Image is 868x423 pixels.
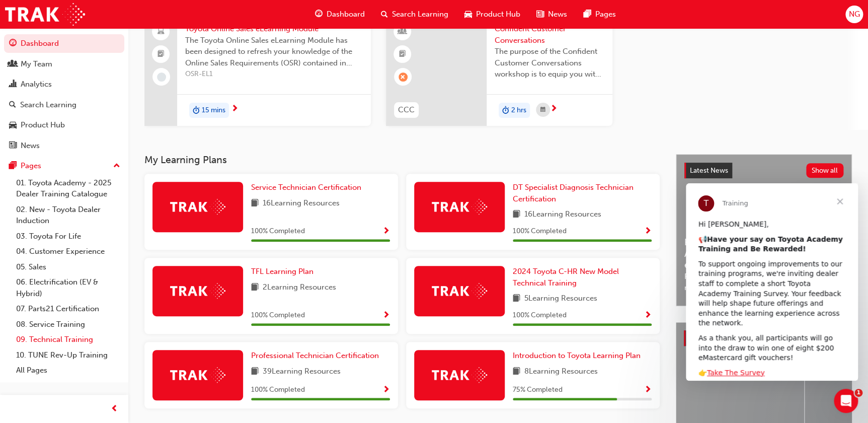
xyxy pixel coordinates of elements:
[583,8,591,21] span: pages-icon
[12,347,124,363] a: 10. TUNE Rev-Up Training
[4,96,124,114] a: Search Learning
[251,351,379,360] span: Professional Technician Certification
[513,267,619,288] span: 2024 Toyota C-HR New Model Technical Training
[399,25,406,38] span: learningResourceType_INSTRUCTOR_LED-icon
[12,301,124,317] a: 07. Parts21 Certification
[263,197,340,210] span: 16 Learning Resources
[9,101,16,110] span: search-icon
[513,208,520,221] span: book-icon
[9,142,17,151] span: news-icon
[4,157,124,175] button: Pages
[513,366,520,378] span: book-icon
[21,79,52,90] div: Analytics
[495,46,604,80] span: The purpose of the Confident Customer Conversations workshop is to equip you with tools to commun...
[251,281,259,294] span: book-icon
[382,225,390,238] button: Show Progress
[9,121,17,130] span: car-icon
[315,8,323,21] span: guage-icon
[20,99,76,111] div: Search Learning
[12,202,124,229] a: 02. New - Toyota Dealer Induction
[399,48,406,61] span: booktick-icon
[644,309,652,322] button: Show Progress
[21,58,52,70] div: My Team
[251,310,305,321] span: 100 % Completed
[432,199,487,215] img: Trak
[12,175,124,202] a: 01. Toyota Academy - 2025 Dealer Training Catalogue
[185,35,363,69] span: The Toyota Online Sales eLearning Module has been designed to refresh your knowledge of the Onlin...
[12,229,124,244] a: 03. Toyota For Life
[251,350,383,362] a: Professional Technician Certification
[327,9,365,20] span: Dashboard
[550,105,558,114] span: next-icon
[9,162,17,171] span: pages-icon
[144,15,371,126] a: Toyota Online Sales eLearning ModuleThe Toyota Online Sales eLearning Module has been designed to...
[251,183,361,192] span: Service Technician Certification
[21,119,65,131] div: Product Hub
[575,4,623,25] a: pages-iconPages
[4,32,124,157] button: DashboardMy TeamAnalyticsSearch LearningProduct HubNews
[157,73,166,82] span: learningRecordVerb_NONE-icon
[157,25,165,38] span: laptop-icon
[12,332,124,347] a: 09. Technical Training
[513,351,641,360] span: Introduction to Toyota Learning Plan
[144,154,660,166] h3: My Learning Plans
[381,8,388,21] span: search-icon
[502,104,509,117] span: duration-icon
[12,274,124,301] a: 06. Electrification (EV & Hybrid)
[263,281,336,294] span: 2 Learning Resources
[464,8,472,21] span: car-icon
[4,34,124,53] a: Dashboard
[12,259,124,275] a: 05. Sales
[548,9,567,20] span: News
[185,68,363,80] span: OSR-EL1
[307,4,373,25] a: guage-iconDashboard
[21,160,41,172] div: Pages
[251,267,313,276] span: TFL Learning Plan
[644,227,652,236] span: Show Progress
[398,104,415,116] span: CCC
[4,75,124,94] a: Analytics
[111,403,118,415] span: prev-icon
[170,199,225,215] img: Trak
[202,105,225,116] span: 15 mins
[513,226,567,237] span: 100 % Completed
[9,60,17,69] span: people-icon
[382,384,390,396] button: Show Progress
[251,182,365,193] a: Service Technician Certification
[456,4,528,25] a: car-iconProduct Hub
[193,104,200,117] span: duration-icon
[399,73,408,82] span: learningRecordVerb_ABSENT-icon
[644,225,652,238] button: Show Progress
[185,23,363,35] span: Toyota Online Sales eLearning Module
[834,389,858,413] iframe: Intercom live chat
[386,15,612,126] a: 240CCCConfident Customer ConversationsThe purpose of the Confident Customer Conversations worksho...
[392,9,448,20] span: Search Learning
[373,4,456,25] a: search-iconSearch Learning
[251,226,305,237] span: 100 % Completed
[251,384,305,396] span: 100 % Completed
[12,244,124,259] a: 04. Customer Experience
[684,163,843,179] a: Latest NewsShow all
[513,350,645,362] a: Introduction to Toyota Learning Plan
[806,163,844,178] button: Show all
[513,182,652,204] a: DT Specialist Diagnosis Technician Certification
[684,271,843,294] span: Revolutionise the way you access and manage your learning resources.
[644,386,652,395] span: Show Progress
[21,140,40,152] div: News
[251,266,318,277] a: TFL Learning Plan
[513,183,634,203] span: DT Specialist Diagnosis Technician Certification
[690,166,728,175] span: Latest News
[476,9,520,20] span: Product Hub
[157,48,165,61] span: booktick-icon
[684,237,843,271] span: Help Shape the Future of Toyota Academy Training and Win an eMastercard!
[528,4,575,25] a: news-iconNews
[511,105,526,116] span: 2 hrs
